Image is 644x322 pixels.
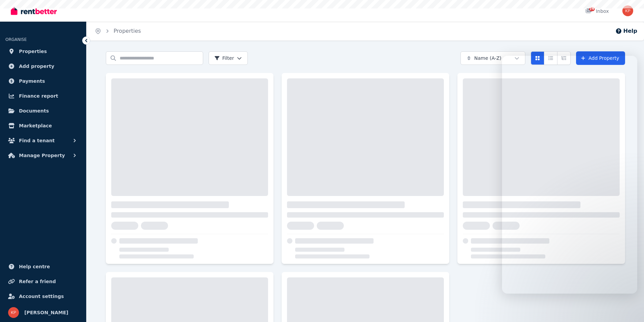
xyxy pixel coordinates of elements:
[544,51,557,65] button: Compact list view
[19,263,50,271] span: Help centre
[114,28,141,34] a: Properties
[531,51,571,65] div: View options
[19,47,47,55] span: Properties
[5,119,81,132] a: Marketplace
[589,7,595,11] span: 19
[19,92,58,100] span: Finance report
[622,5,633,16] img: Kate Papashvili
[87,22,149,41] nav: Breadcrumb
[5,260,81,273] a: Help centre
[460,51,525,65] button: Name (A-Z)
[531,51,544,65] button: Card view
[8,307,19,318] img: Kate Papashvili
[214,55,234,61] span: Filter
[615,27,637,35] button: Help
[11,6,57,16] img: RentBetter
[19,62,54,70] span: Add property
[5,275,81,288] a: Refer a friend
[557,51,571,65] button: Expanded list view
[5,89,81,103] a: Finance report
[5,290,81,303] a: Account settings
[19,122,52,130] span: Marketplace
[19,137,55,145] span: Find a tenant
[24,308,68,317] span: [PERSON_NAME]
[5,104,81,118] a: Documents
[5,45,81,58] a: Properties
[5,149,81,162] button: Manage Property
[19,77,45,85] span: Payments
[474,55,502,61] span: Name (A-Z)
[621,299,637,315] iframe: Intercom live chat
[5,74,81,88] a: Payments
[5,37,27,42] span: ORGANISE
[5,59,81,73] a: Add property
[5,134,81,147] button: Find a tenant
[502,56,637,294] iframe: Intercom live chat
[576,51,625,65] a: Add Property
[19,292,64,300] span: Account settings
[585,8,609,15] div: Inbox
[19,277,56,286] span: Refer a friend
[19,107,49,115] span: Documents
[209,51,248,65] button: Filter
[19,151,65,159] span: Manage Property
